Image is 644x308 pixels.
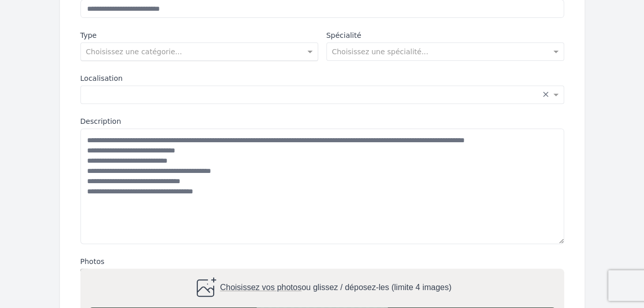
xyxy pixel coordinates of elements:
[220,283,301,292] span: Choisissez vos photos
[193,276,451,300] div: ou glissez / déposez-les (limite 4 images)
[326,30,564,40] label: Spécialité
[542,90,551,100] span: Clear all
[80,116,564,126] label: Description
[80,73,564,83] label: Localisation
[80,256,564,267] label: Photos
[80,30,318,40] label: Type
